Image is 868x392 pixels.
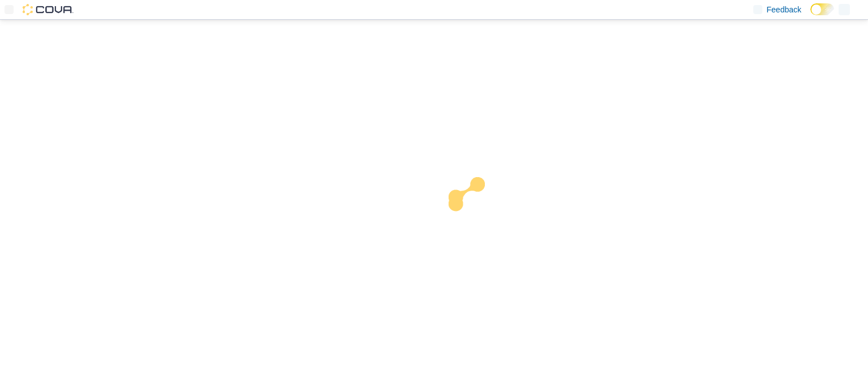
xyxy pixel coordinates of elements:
input: Dark Mode [810,3,834,15]
span: Dark Mode [810,15,811,16]
span: Feedback [767,4,801,15]
img: Cova [23,4,73,15]
img: cova-loader [434,169,519,253]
